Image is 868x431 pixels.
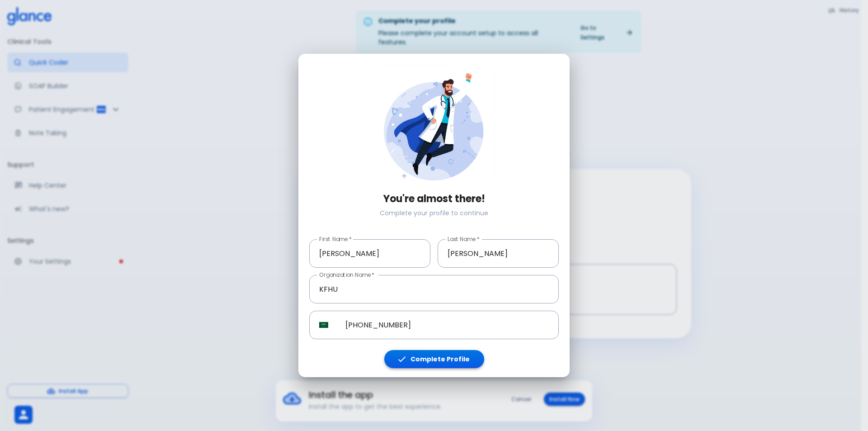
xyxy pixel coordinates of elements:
[335,311,559,339] input: Phone Number
[309,239,430,268] input: Enter your first name
[319,322,328,328] img: unknown
[316,317,332,333] button: Select country
[438,239,559,268] input: Enter your last name
[309,193,559,205] h3: You're almost there!
[309,208,559,218] p: Complete your profile to continue
[384,350,484,369] button: Complete Profile
[309,275,559,303] input: Enter your organization name
[372,63,496,188] img: doctor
